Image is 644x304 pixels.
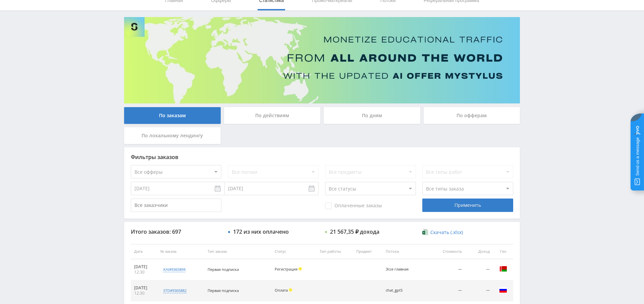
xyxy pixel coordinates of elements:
[208,288,239,293] span: Первая подписка
[431,280,465,301] td: —
[134,285,154,291] div: [DATE]
[330,229,379,235] div: 21 567,35 ₽ дохода
[499,265,507,273] img: blr.png
[134,270,154,275] div: 12:30
[275,267,298,272] span: Регистрация
[131,229,221,235] div: Итого заказов: 697
[208,267,239,272] span: Первая подписка
[134,264,154,270] div: [DATE]
[431,259,465,280] td: —
[316,244,353,259] th: Тип работы
[289,288,292,292] span: Холд
[271,244,316,259] th: Статус
[163,288,186,293] div: std#9365882
[163,267,185,272] div: kai#9365894
[134,291,154,296] div: 12:30
[325,203,382,209] span: Оплаченные заказы
[324,107,420,124] div: По дням
[124,107,221,124] div: По заказам
[465,244,493,259] th: Доход
[299,267,302,271] span: Холд
[131,154,513,160] div: Фильтры заказов
[422,199,513,212] div: Применить
[275,288,288,293] span: Оплата
[465,259,493,280] td: —
[124,127,221,144] div: По локальному лендингу
[431,244,465,259] th: Стоимость
[204,244,271,259] th: Тип заказа
[422,229,463,236] a: Скачать (.xlsx)
[131,199,221,212] input: Все заказчики
[465,280,493,301] td: —
[157,244,204,259] th: № заказа
[386,267,416,272] div: Эссе главная
[430,230,463,235] span: Скачать (.xlsx)
[493,244,513,259] th: Гео
[124,17,520,103] img: Banner
[424,107,520,124] div: По офферам
[131,244,157,259] th: Дата
[353,244,382,259] th: Предмет
[386,288,416,293] div: chat_gpt5
[224,107,321,124] div: По действиям
[382,244,431,259] th: Потоки
[422,229,428,235] img: xlsx
[499,286,507,294] img: rus.png
[233,229,289,235] div: 172 из них оплачено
